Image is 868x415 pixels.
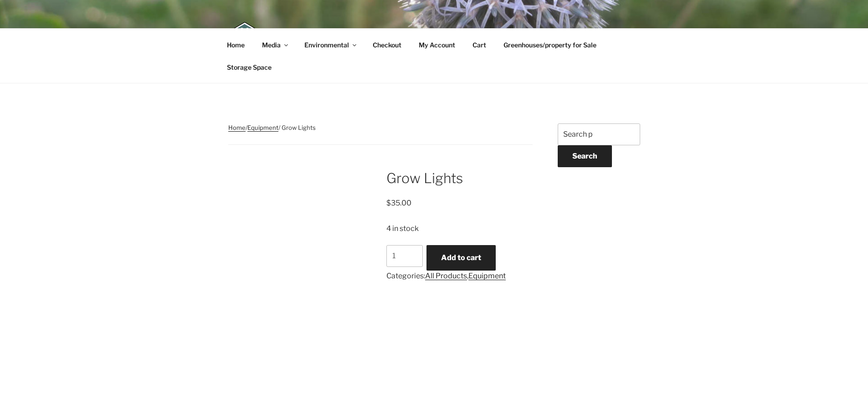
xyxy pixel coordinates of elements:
[386,223,533,234] p: 4 in stock
[254,34,295,56] a: Media
[277,26,585,46] a: [PERSON_NAME] Greenhouses
[496,34,605,56] a: Greenhouses/property for Sale
[558,123,640,199] aside: Blog Sidebar
[247,124,278,131] a: Equipment
[386,169,533,188] h1: Grow Lights
[468,272,506,280] a: Equipment
[465,34,494,56] a: Cart
[297,34,364,56] a: Environmental
[558,123,640,145] input: Search products…
[228,124,246,131] a: Home
[219,34,253,56] a: Home
[411,34,463,56] a: My Account
[386,245,423,267] input: Product quantity
[386,272,506,280] span: Categories: ,
[425,272,467,280] a: All Products
[228,123,533,145] nav: Breadcrumb
[386,199,391,207] span: $
[426,245,496,271] button: Add to cart
[219,56,280,78] a: Storage Space
[558,145,612,167] button: Search
[386,199,411,207] bdi: 35.00
[365,34,410,56] a: Checkout
[228,22,261,58] img: Burt's Greenhouses
[219,34,649,78] nav: Top Menu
